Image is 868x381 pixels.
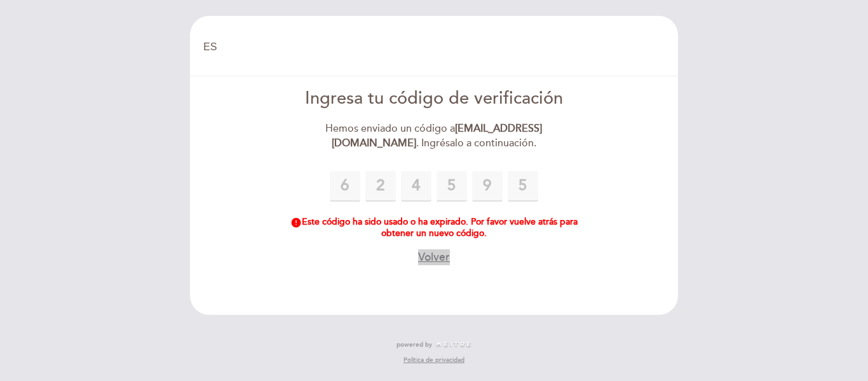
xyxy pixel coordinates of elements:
[403,356,465,364] a: Política de privacidad
[290,217,302,228] i: error
[418,249,450,265] button: Volver
[365,171,396,202] input: 0
[435,342,471,348] img: MEITRE
[397,340,471,349] a: powered by
[330,171,360,202] input: 0
[288,217,580,239] div: Este código ha sido usado o ha expirado. Por favor vuelve atrás para obtener un nuevo código.
[332,122,543,149] strong: [EMAIL_ADDRESS][DOMAIN_NAME]
[508,171,538,202] input: 0
[472,171,503,202] input: 0
[397,340,432,349] span: powered by
[288,87,580,111] div: Ingresa tu código de verificación
[401,171,431,202] input: 0
[288,121,580,151] div: Hemos enviado un código a . Ingrésalo a continuación.
[437,171,467,202] input: 0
